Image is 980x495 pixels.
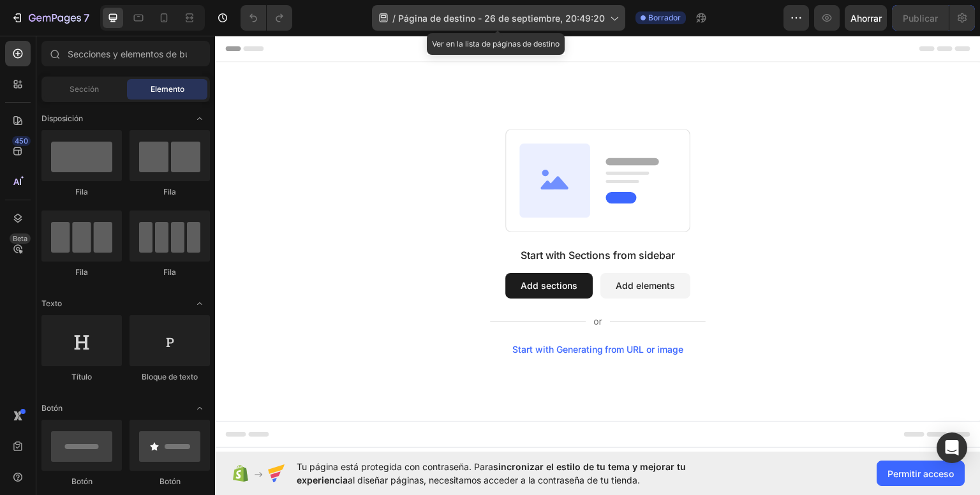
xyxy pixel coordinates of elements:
[385,237,475,263] button: Add elements
[297,461,493,472] font: Tu página está protegida con contraseña. Para
[937,432,967,463] div: Abrir Intercom Messenger
[392,13,396,24] font: /
[850,13,882,24] font: Ahorrar
[189,108,210,129] span: Abrir palanca
[41,299,62,308] font: Texto
[241,5,292,31] div: Deshacer/Rehacer
[41,41,210,66] input: Secciones y elementos de búsqueda
[648,13,681,22] font: Borrador
[75,267,88,277] font: Fila
[71,477,93,486] font: Botón
[142,372,198,381] font: Bloque de texto
[306,212,460,227] div: Start with Sections from sidebar
[887,468,954,479] font: Permitir acceso
[877,461,965,486] button: Permitir acceso
[189,293,210,314] span: Abrir palanca
[71,372,92,381] font: Título
[163,267,176,277] font: Fila
[892,5,949,31] button: Publicar
[348,475,640,485] font: al diseñar páginas, necesitamos acceder a la contraseña de tu tienda.
[290,237,378,263] button: Add sections
[41,114,83,123] font: Disposición
[75,187,88,196] font: Fila
[163,187,176,196] font: Fila
[70,84,99,94] font: Sección
[15,137,28,145] font: 450
[398,13,605,24] font: Página de destino - 26 de septiembre, 20:49:20
[13,234,27,243] font: Beta
[215,36,980,452] iframe: Área de diseño
[903,13,938,24] font: Publicar
[189,398,210,418] span: Abrir palanca
[297,309,469,319] div: Start with Generating from URL or image
[41,403,63,413] font: Botón
[845,5,887,31] button: Ahorrar
[160,477,181,486] font: Botón
[151,84,184,94] font: Elemento
[84,11,89,24] font: 7
[5,5,95,31] button: 7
